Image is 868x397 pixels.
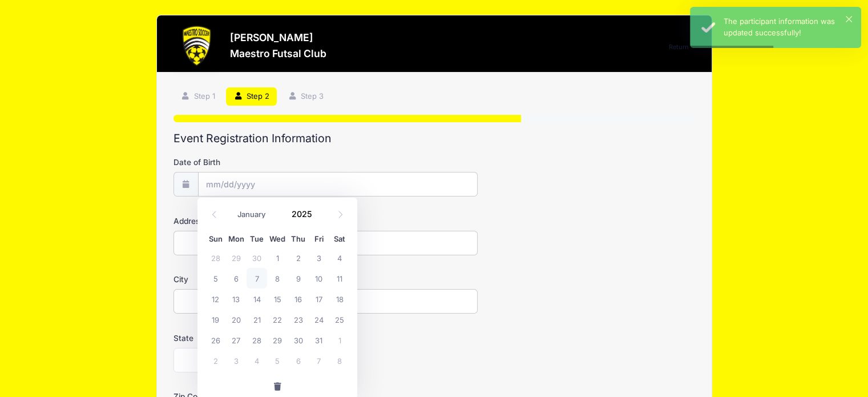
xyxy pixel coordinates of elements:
[309,268,329,288] span: October 10, 2025
[226,87,277,106] a: Step 2
[288,330,308,350] span: October 30, 2025
[173,132,695,145] h2: Event Registration Information
[329,309,350,330] span: October 25, 2025
[288,350,308,371] span: November 6, 2025
[267,288,288,309] span: October 15, 2025
[267,247,288,268] span: October 1, 2025
[724,16,852,38] div: The participant information was updated successfully!
[267,309,288,330] span: October 22, 2025
[288,309,308,330] span: October 23, 2025
[288,247,308,268] span: October 2, 2025
[205,330,225,350] span: October 26, 2025
[205,268,225,288] span: October 5, 2025
[663,41,695,54] a: Return
[226,330,247,350] span: October 27, 2025
[226,247,247,268] span: September 29, 2025
[309,350,329,371] span: November 7, 2025
[205,309,225,330] span: October 19, 2025
[309,247,329,268] span: October 3, 2025
[288,288,308,309] span: October 16, 2025
[309,288,329,309] span: October 17, 2025
[226,309,247,330] span: October 20, 2025
[329,268,350,288] span: October 11, 2025
[173,215,347,227] label: Address
[226,268,247,288] span: October 6, 2025
[286,206,323,223] input: Year
[226,350,247,371] span: November 3, 2025
[173,274,347,285] label: City
[309,235,329,243] span: Fri
[329,247,350,268] span: October 4, 2025
[288,235,308,243] span: Thu
[247,309,267,330] span: October 21, 2025
[226,288,247,309] span: October 13, 2025
[267,350,288,371] span: November 5, 2025
[247,350,267,371] span: November 4, 2025
[205,350,225,371] span: November 2, 2025
[173,332,347,344] label: State
[267,235,288,243] span: Wed
[267,330,288,350] span: October 29, 2025
[198,172,478,197] input: mm/dd/yyyy
[247,288,267,309] span: October 14, 2025
[329,288,350,309] span: October 18, 2025
[205,247,225,268] span: September 28, 2025
[329,350,350,371] span: November 8, 2025
[205,288,225,309] span: October 12, 2025
[247,330,267,350] span: October 28, 2025
[329,330,350,350] span: November 1, 2025
[230,47,326,59] h3: Maestro Futsal Club
[232,207,282,222] select: Month
[226,235,247,243] span: Mon
[173,157,347,168] label: Date of Birth
[247,235,267,243] span: Tue
[288,268,308,288] span: October 9, 2025
[205,235,225,243] span: Sun
[280,87,331,106] a: Step 3
[247,268,267,288] span: October 7, 2025
[230,31,326,43] h3: [PERSON_NAME]
[309,309,329,330] span: October 24, 2025
[173,87,223,106] a: Step 1
[267,268,288,288] span: October 8, 2025
[846,16,852,22] button: ×
[309,330,329,350] span: October 31, 2025
[329,235,350,243] span: Sat
[247,247,267,268] span: September 30, 2025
